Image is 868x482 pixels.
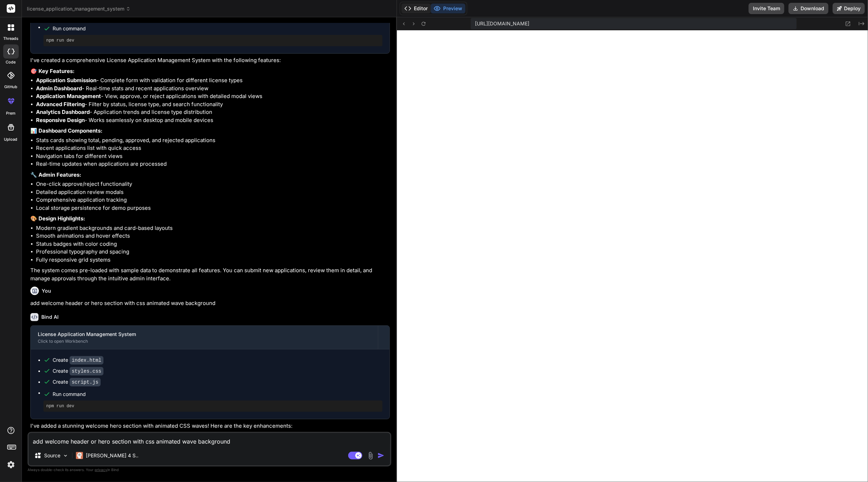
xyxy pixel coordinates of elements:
[4,84,17,90] label: GitHub
[30,127,102,134] strong: 📊 Dashboard Components:
[31,326,378,349] button: License Application Management SystemClick to open Workbench
[36,85,82,92] strong: Admin Dashboard
[367,452,375,460] img: attachment
[36,92,390,100] li: - View, approve, or reject applications with detailed modal views
[36,108,390,116] li: - Application trends and license type distribution
[36,196,390,204] li: Comprehensive application tracking
[28,466,391,473] p: Always double-check its answers. Your in Bind
[36,136,390,145] li: Stats cards showing total, pending, approved, and rejected applications
[53,378,101,386] div: Create
[30,267,390,282] p: The system comes pre-loaded with sample data to demonstrate all features. You can submit new appl...
[36,93,101,99] strong: Application Management
[30,68,75,74] strong: 🎯 Key Features:
[5,459,17,471] img: settings
[749,3,784,14] button: Invite Team
[76,452,83,459] img: Claude 4 Sonnet
[30,56,390,65] p: I've created a comprehensive License Application Management System with the following features:
[38,331,371,338] div: License Application Management System
[36,144,390,152] li: Recent applications list with quick access
[95,468,107,472] span: privacy
[36,100,390,109] li: - Filter by status, license type, and search functionality
[6,110,16,116] label: prem
[53,391,382,398] span: Run command
[30,171,81,178] strong: 🔧 Admin Features:
[36,77,96,84] strong: Application Submission
[42,287,51,294] h6: You
[36,224,390,232] li: Modern gradient backgrounds and card-based layouts
[833,3,865,14] button: Deploy
[36,180,390,188] li: One-click approve/reject functionality
[46,403,380,409] pre: npm run dev
[36,77,390,85] li: - Complete form with validation for different license types
[36,152,390,160] li: Navigation tabs for different views
[397,30,868,482] iframe: Preview
[36,204,390,212] li: Local storage persistence for demo purposes
[53,356,103,364] div: Create
[475,20,529,27] span: [URL][DOMAIN_NAME]
[36,116,390,124] li: - Works seamlessly on desktop and mobile devices
[36,256,390,264] li: Fully responsive grid systems
[377,452,385,459] img: icon
[4,136,18,142] label: Upload
[27,5,131,12] span: license_application_management_system
[36,117,85,123] strong: Responsive Design
[3,36,18,42] label: threads
[70,356,103,365] code: index.html
[44,452,60,459] p: Source
[30,422,390,430] p: I've added a stunning welcome hero section with animated CSS waves! Here are the key enhancements:
[431,4,465,13] button: Preview
[41,313,59,321] h6: Bind AI
[63,453,69,459] img: Pick Models
[70,378,101,386] code: script.js
[30,299,390,307] p: add welcome header or hero section with css animated wave background
[36,101,85,108] strong: Advanced Filtering
[30,215,85,222] strong: 🎨 Design Highlights:
[36,160,390,168] li: Real-time updates when applications are processed
[36,240,390,248] li: Status badges with color coding
[53,367,103,375] div: Create
[86,452,138,459] p: [PERSON_NAME] 4 S..
[36,109,90,115] strong: Analytics Dashboard
[53,25,382,32] span: Run command
[36,188,390,196] li: Detailed application review modals
[46,38,380,43] pre: npm run dev
[6,59,16,65] label: code
[36,85,390,93] li: - Real-time stats and recent applications overview
[402,4,431,13] button: Editor
[36,232,390,240] li: Smooth animations and hover effects
[789,3,828,14] button: Download
[38,338,371,344] div: Click to open Workbench
[70,367,103,376] code: styles.css
[36,248,390,256] li: Professional typography and spacing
